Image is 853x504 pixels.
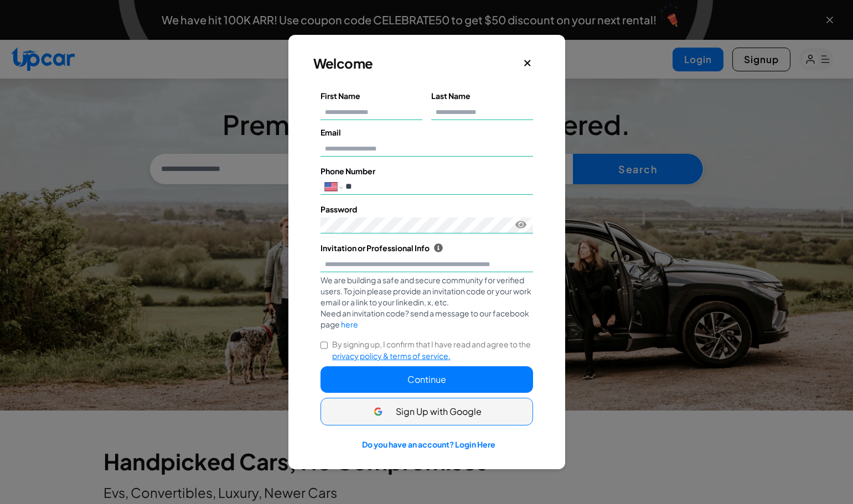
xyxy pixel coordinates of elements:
label: Invitation or Professional Info [320,242,533,254]
div: We are building a safe and secure community for verified users. To join please provide an invitat... [320,274,533,330]
label: Password [320,204,533,215]
label: By signing up, I confirm that I have read and agree to the [332,339,533,362]
span: privacy policy & terms of service. [332,351,451,361]
h3: Welcome [313,54,496,72]
label: First Name [320,90,422,102]
label: Phone Number [320,165,533,177]
button: Close [519,54,536,72]
a: here [341,319,358,329]
button: Toggle password visibility [515,219,526,230]
label: Email [320,127,533,138]
label: Last Name [431,90,533,102]
span: Sign Up with Google [396,405,482,418]
a: Do you have an account? Login Here [362,439,495,449]
button: Sign Up with Google [320,398,533,425]
button: Continue [320,366,533,393]
img: Google Icon [371,405,385,418]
